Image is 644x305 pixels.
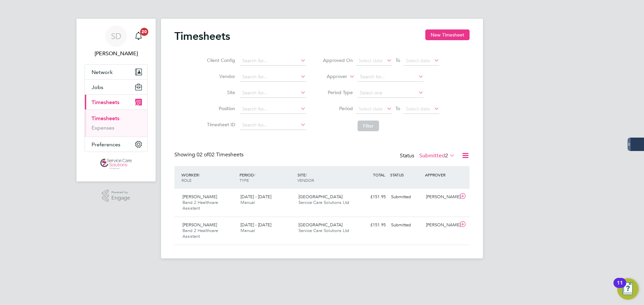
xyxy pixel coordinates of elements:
[393,56,402,65] span: To
[205,105,235,111] label: Position
[296,169,354,186] div: SITE
[182,228,218,239] span: Band 2 Healthcare Assistant
[76,19,156,181] nav: Main navigation
[240,72,306,82] input: Search for...
[180,169,238,186] div: WORKER
[299,200,349,205] span: Service Care Solutions Ltd
[358,88,424,98] input: Select one
[92,99,119,105] span: Timesheets
[425,29,470,40] button: New Timesheet
[299,194,342,200] span: [GEOGRAPHIC_DATA]
[323,57,353,63] label: Approved On
[240,104,306,114] input: Search for...
[400,151,456,161] div: Status
[85,109,147,137] div: Timesheets
[617,278,639,300] button: Open Resource Center, 11 new notifications
[238,169,296,186] div: PERIOD
[358,72,424,82] input: Search for...
[182,194,217,200] span: [PERSON_NAME]
[240,222,271,228] span: [DATE] - [DATE]
[240,194,271,200] span: [DATE] - [DATE]
[373,172,385,177] span: TOTAL
[140,28,148,36] span: 20
[388,169,423,181] div: STATUS
[85,65,147,79] button: Network
[240,121,306,130] input: Search for...
[205,89,235,95] label: Site
[358,121,379,131] button: Filter
[299,222,342,228] span: [GEOGRAPHIC_DATA]
[323,105,353,111] label: Period
[92,115,119,122] a: Timesheets
[423,192,458,203] div: [PERSON_NAME]
[205,57,235,63] label: Client Config
[92,69,113,75] span: Network
[85,159,148,169] a: Go to home page
[239,177,249,183] span: TYPE
[359,58,383,64] span: Select date
[423,220,458,231] div: [PERSON_NAME]
[92,125,114,131] a: Expenses
[174,151,245,158] div: Showing
[205,122,235,128] label: Timesheet ID
[111,189,130,195] span: Powered by
[181,177,192,183] span: ROLE
[419,152,455,159] label: Submitted
[354,220,388,231] div: £151.95
[445,152,448,159] span: 2
[254,172,255,177] span: /
[317,73,347,80] label: Approver
[393,104,402,113] span: To
[306,172,307,177] span: /
[240,200,255,205] span: Manual
[85,95,147,109] button: Timesheets
[617,283,623,292] div: 11
[205,73,235,79] label: Vendor
[182,200,218,211] span: Band 2 Healthcare Assistant
[406,58,430,64] span: Select date
[354,192,388,203] div: £151.95
[423,169,458,181] div: APPROVER
[199,172,200,177] span: /
[92,84,103,90] span: Jobs
[388,192,423,203] div: Submitted
[298,177,314,183] span: VENDOR
[182,222,217,228] span: [PERSON_NAME]
[240,56,306,66] input: Search for...
[174,29,230,43] h2: Timesheets
[85,50,148,58] span: Samantha Dix
[388,220,423,231] div: Submitted
[100,159,132,169] img: servicecare-logo-retina.png
[197,151,209,158] span: 02 of
[197,151,244,158] span: 02 Timesheets
[240,88,306,98] input: Search for...
[359,106,383,112] span: Select date
[92,141,120,148] span: Preferences
[406,106,430,112] span: Select date
[85,137,147,152] button: Preferences
[111,32,121,41] span: SD
[85,25,148,58] a: SD[PERSON_NAME]
[132,25,145,47] a: 20
[240,228,255,233] span: Manual
[85,80,147,94] button: Jobs
[102,189,130,202] a: Powered byEngage
[299,228,349,233] span: Service Care Solutions Ltd
[323,89,353,95] label: Period Type
[111,195,130,201] span: Engage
